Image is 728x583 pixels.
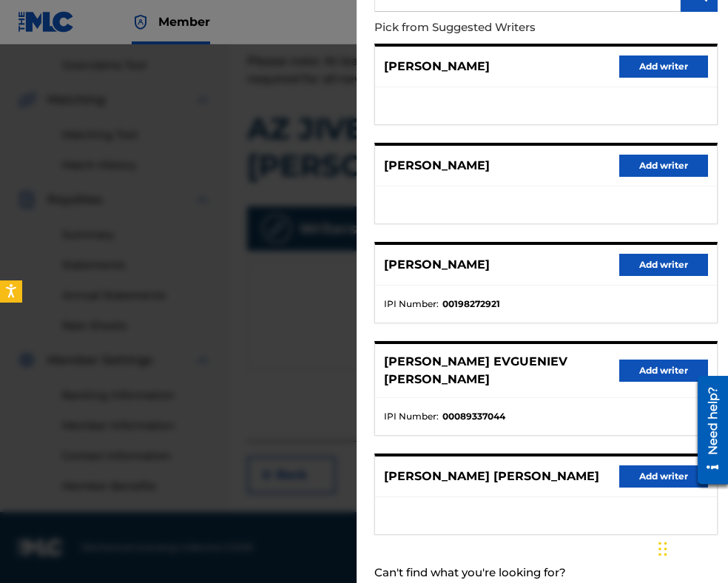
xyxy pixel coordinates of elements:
iframe: Chat Widget [654,512,728,583]
strong: 00198272921 [442,297,500,311]
div: Джаджи за чат [654,512,728,583]
img: MLC Logo [18,11,75,33]
button: Add writer [619,55,708,78]
p: [PERSON_NAME] EVGUENIEV [PERSON_NAME] [384,353,619,388]
button: Add writer [619,155,708,177]
p: [PERSON_NAME] [384,256,490,274]
span: IPI Number : [384,410,439,423]
span: IPI Number : [384,297,439,311]
p: [PERSON_NAME] [384,58,490,75]
p: [PERSON_NAME] [384,157,490,175]
strong: 00089337044 [442,410,505,423]
button: Add writer [619,360,708,382]
button: Add writer [619,254,708,276]
iframe: Resource Center [687,371,728,490]
span: Member [158,13,210,30]
div: Плъзни [658,527,667,571]
button: Add writer [619,465,708,488]
img: Top Rightsholder [132,13,149,31]
p: [PERSON_NAME] [PERSON_NAME] [384,468,599,485]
